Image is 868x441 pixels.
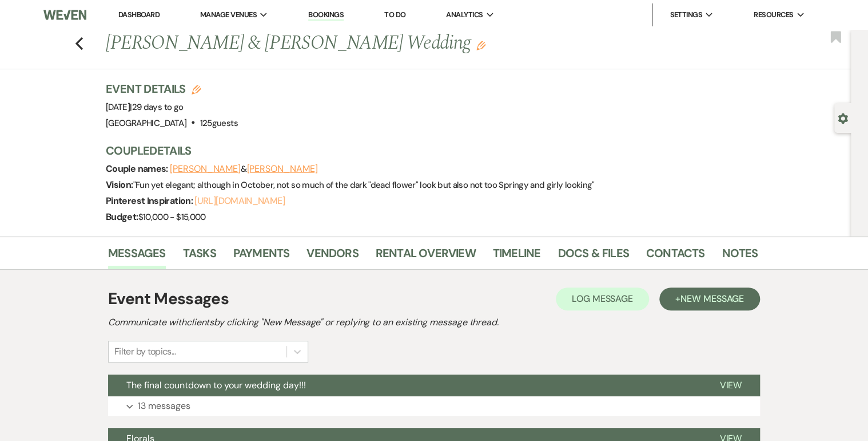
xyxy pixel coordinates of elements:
h1: [PERSON_NAME] & [PERSON_NAME] Wedding [106,30,618,57]
span: " Fun yet elegant; although in October, not so much of the dark "dead flower" look but also not t... [133,179,595,191]
h1: Event Messages [108,287,229,311]
span: 29 days to go [132,101,184,113]
button: View [701,375,760,396]
a: [URL][DOMAIN_NAME] [194,195,284,207]
img: Weven Logo [43,3,86,27]
h2: Communicate with clients by clicking "New Message" or replying to an existing message thread. [108,316,760,329]
a: Tasks [183,244,216,269]
span: Manage Venues [200,9,257,21]
p: 13 messages [138,399,190,414]
span: Couple names: [106,163,170,175]
button: [PERSON_NAME] [246,164,317,174]
a: Vendors [306,244,358,269]
span: $10,000 - $15,000 [138,211,206,223]
span: View [719,379,742,391]
a: Dashboard [118,10,160,19]
a: Messages [108,244,166,269]
span: Resources [754,9,793,21]
h3: Event Details [106,81,238,97]
span: | [130,101,183,113]
button: The final countdown to your wedding day!!! [108,375,701,396]
a: Bookings [308,10,344,21]
a: Contacts [646,244,705,269]
a: Notes [722,244,758,269]
span: & [170,163,317,175]
span: Settings [670,9,702,21]
h3: Couple Details [106,143,746,159]
a: Payments [233,244,290,269]
button: +New Message [659,288,760,310]
a: Timeline [493,244,541,269]
span: Log Message [572,293,633,305]
span: Pinterest Inspiration: [106,195,194,207]
a: To Do [384,10,405,19]
span: The final countdown to your wedding day!!! [126,379,306,391]
span: Analytics [446,9,483,21]
span: [GEOGRAPHIC_DATA] [106,117,186,129]
span: 125 guests [200,117,238,129]
span: [DATE] [106,101,183,113]
button: Open lead details [838,112,848,123]
button: [PERSON_NAME] [170,164,241,174]
button: Edit [476,40,485,50]
span: New Message [680,293,744,305]
span: Budget: [106,211,138,223]
button: Log Message [556,288,649,310]
a: Rental Overview [376,244,476,269]
a: Docs & Files [558,244,628,269]
span: Vision: [106,179,133,191]
div: Filter by topics... [114,345,176,359]
button: 13 messages [108,396,760,416]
